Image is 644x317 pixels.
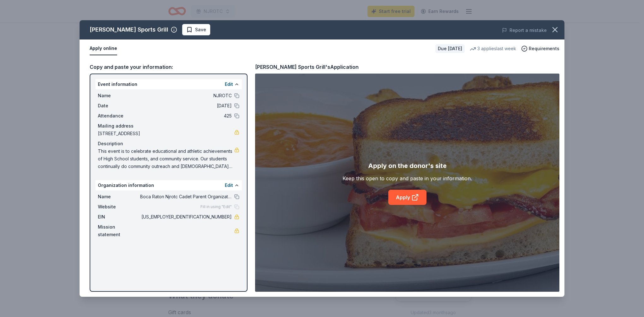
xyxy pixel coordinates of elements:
span: [DATE] [140,102,232,110]
span: Date [98,102,140,110]
a: Apply [388,190,426,205]
span: Requirements [529,45,559,52]
span: Name [98,92,140,99]
button: Save [182,24,210,35]
button: Apply online [90,42,117,55]
div: 3 applies last week [470,45,516,52]
div: Keep this open to copy and paste in your information. [343,175,472,182]
span: Save [195,26,206,33]
span: EIN [98,213,140,221]
div: Organization information [95,180,242,190]
span: Boca Raton Njrotc Cadet Parent Organization Inc [140,193,232,200]
span: Fill in using "Edit" [200,204,232,209]
button: Edit [225,81,233,88]
div: [PERSON_NAME] Sports Grill's Application [255,63,359,71]
button: Report a mistake [502,27,547,34]
span: [STREET_ADDRESS] [98,130,234,137]
div: Apply on the donor's site [368,161,447,171]
button: Requirements [521,45,559,52]
span: Name [98,193,140,200]
button: Edit [225,182,233,189]
span: 425 [140,112,232,120]
span: Website [98,203,140,211]
div: Mailing address [98,122,239,130]
div: [PERSON_NAME] Sports Grill [90,25,168,35]
span: Mission statement [98,223,140,238]
span: NJROTC [140,92,232,99]
div: Copy and paste your information: [90,63,247,71]
span: Attendance [98,112,140,120]
div: Description [98,140,239,147]
div: Event information [95,79,242,89]
div: Due [DATE] [435,44,465,53]
span: [US_EMPLOYER_IDENTIFICATION_NUMBER] [140,213,232,221]
span: This event is to celebrate educational and athletic achievements of High School students, and com... [98,147,234,170]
